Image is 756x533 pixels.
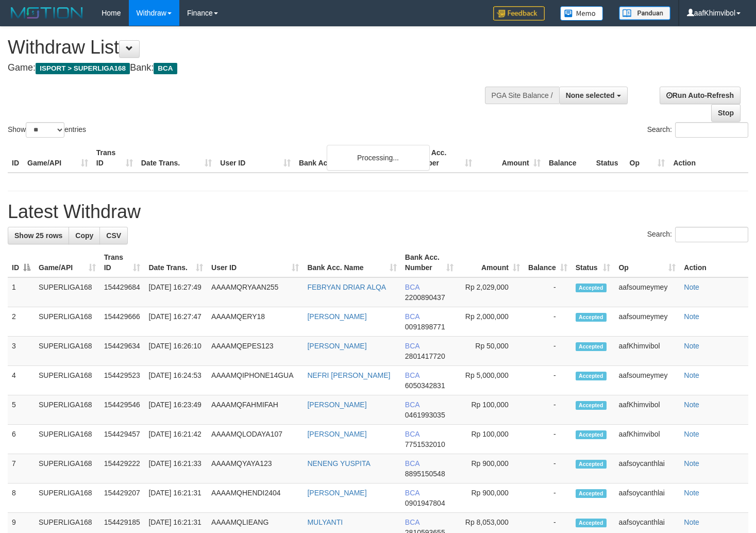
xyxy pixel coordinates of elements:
[401,248,458,277] th: Bank Acc. Number: activate to sort column ascending
[684,312,699,321] a: Note
[614,248,680,277] th: Op: activate to sort column ascending
[144,366,207,395] td: [DATE] 16:24:53
[576,372,607,380] span: Accepted
[100,366,145,395] td: 154429523
[405,312,419,321] span: BCA
[154,63,177,74] span: BCA
[36,63,130,74] span: ISPORT > SUPERLIGA168
[8,248,35,277] th: ID: activate to sort column descending
[576,313,607,322] span: Accepted
[207,454,303,484] td: AAAAMQYAYA123
[524,307,572,337] td: -
[144,337,207,366] td: [DATE] 16:26:10
[100,454,145,484] td: 154429222
[8,63,494,73] h4: Game: Bank:
[405,470,445,478] span: Copy 8895150548 to clipboard
[576,430,607,439] span: Accepted
[524,395,572,425] td: -
[614,395,680,425] td: aafKhimvibol
[458,454,524,484] td: Rp 900,000
[493,6,545,21] img: Feedback.jpg
[458,337,524,366] td: Rp 50,000
[405,499,445,507] span: Copy 0901947804 to clipboard
[614,454,680,484] td: aafsoycanthlai
[675,227,748,242] input: Search:
[576,342,607,351] span: Accepted
[614,366,680,395] td: aafsoumeymey
[100,337,145,366] td: 154429634
[8,37,494,58] h1: Withdraw List
[207,395,303,425] td: AAAAMQFAHMIFAH
[476,143,545,173] th: Amount
[207,337,303,366] td: AAAAMQEPES123
[100,248,145,277] th: Trans ID: activate to sort column ascending
[660,87,741,104] a: Run Auto-Refresh
[405,283,419,291] span: BCA
[405,518,419,526] span: BCA
[8,277,35,307] td: 1
[144,484,207,513] td: [DATE] 16:21:31
[100,484,145,513] td: 154429207
[626,143,669,173] th: Op
[207,307,303,337] td: AAAAMQERY18
[405,489,419,497] span: BCA
[307,283,386,291] a: FEBRYAN DRIAR ALQA
[207,248,303,277] th: User ID: activate to sort column ascending
[8,484,35,513] td: 8
[35,307,100,337] td: SUPERLIGA168
[405,293,445,302] span: Copy 2200890437 to clipboard
[458,484,524,513] td: Rp 900,000
[295,143,408,173] th: Bank Acc. Name
[92,143,137,173] th: Trans ID
[8,307,35,337] td: 2
[137,143,216,173] th: Date Trans.
[405,459,419,468] span: BCA
[485,87,559,104] div: PGA Site Balance /
[684,489,699,497] a: Note
[8,227,69,244] a: Show 25 rows
[560,6,603,21] img: Button%20Memo.svg
[405,411,445,419] span: Copy 0461993035 to clipboard
[405,352,445,360] span: Copy 2801417720 to clipboard
[576,284,607,292] span: Accepted
[307,371,390,379] a: NEFRI [PERSON_NAME]
[647,122,748,138] label: Search:
[8,395,35,425] td: 5
[684,371,699,379] a: Note
[524,337,572,366] td: -
[100,277,145,307] td: 154429684
[405,371,419,379] span: BCA
[8,143,23,173] th: ID
[458,395,524,425] td: Rp 100,000
[684,459,699,468] a: Note
[35,366,100,395] td: SUPERLIGA168
[524,366,572,395] td: -
[592,143,626,173] th: Status
[100,395,145,425] td: 154429546
[35,277,100,307] td: SUPERLIGA168
[8,5,86,21] img: MOTION_logo.png
[75,231,93,240] span: Copy
[207,277,303,307] td: AAAAMQRYAAN255
[405,440,445,448] span: Copy 7751532010 to clipboard
[524,454,572,484] td: -
[100,307,145,337] td: 154429666
[619,6,670,20] img: panduan.png
[405,430,419,438] span: BCA
[35,248,100,277] th: Game/API: activate to sort column ascending
[35,425,100,454] td: SUPERLIGA168
[408,143,476,173] th: Bank Acc. Number
[35,454,100,484] td: SUPERLIGA168
[8,454,35,484] td: 7
[207,366,303,395] td: AAAAMQIPHONE14GUA
[614,484,680,513] td: aafsoycanthlai
[545,143,592,173] th: Balance
[307,459,370,468] a: NENENG YUSPITA
[405,401,419,409] span: BCA
[524,484,572,513] td: -
[8,122,86,138] label: Show entries
[458,425,524,454] td: Rp 100,000
[458,307,524,337] td: Rp 2,000,000
[559,87,628,104] button: None selected
[14,231,62,240] span: Show 25 rows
